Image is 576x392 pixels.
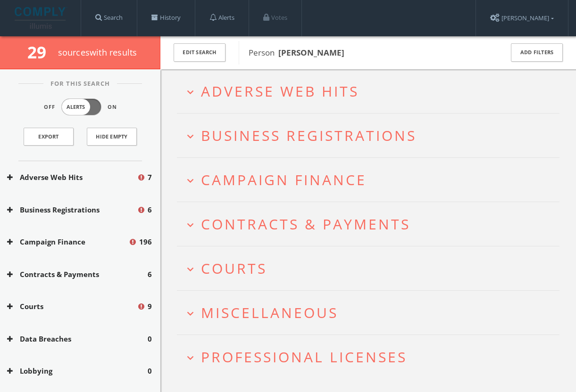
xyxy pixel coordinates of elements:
span: Courts [201,259,267,278]
span: Miscellaneous [201,303,338,322]
button: expand_moreMiscellaneous [184,305,559,320]
button: expand_moreAdverse Web Hits [184,83,559,99]
button: Adverse Web Hits [7,172,137,183]
button: Business Registrations [7,204,137,215]
span: 7 [148,172,152,183]
span: 0 [148,334,152,344]
span: For This Search [43,79,117,89]
button: expand_moreCampaign Finance [184,172,559,188]
button: Hide Empty [87,128,137,146]
button: Contracts & Payments [7,269,148,280]
span: 6 [148,204,152,215]
i: expand_more [184,351,197,364]
span: Campaign Finance [201,170,367,189]
button: expand_moreContracts & Payments [184,216,559,232]
i: expand_more [184,130,197,143]
span: Professional Licenses [201,347,407,367]
i: expand_more [184,263,197,276]
span: 29 [27,41,54,63]
i: expand_more [184,307,197,320]
span: Person [249,47,344,58]
button: Lobbying [7,366,148,376]
button: Add Filters [511,43,563,62]
span: 196 [139,237,152,247]
b: [PERSON_NAME] [278,47,344,58]
span: 9 [148,301,152,312]
button: expand_moreProfessional Licenses [184,349,559,365]
span: source s with results [58,47,137,58]
span: Off [44,103,55,111]
img: illumis [15,7,67,29]
span: Business Registrations [201,126,417,145]
button: expand_moreBusiness Registrations [184,128,559,143]
a: Export [24,128,74,146]
span: 6 [148,269,152,280]
button: expand_moreCourts [184,261,559,276]
button: Data Breaches [7,334,148,344]
i: expand_more [184,174,197,187]
button: Campaign Finance [7,237,128,247]
span: On [108,103,117,111]
span: Contracts & Payments [201,214,410,234]
span: Adverse Web Hits [201,82,359,101]
button: Courts [7,301,137,312]
span: 0 [148,366,152,376]
i: expand_more [184,86,197,98]
button: Edit Search [174,43,225,62]
i: expand_more [184,219,197,231]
